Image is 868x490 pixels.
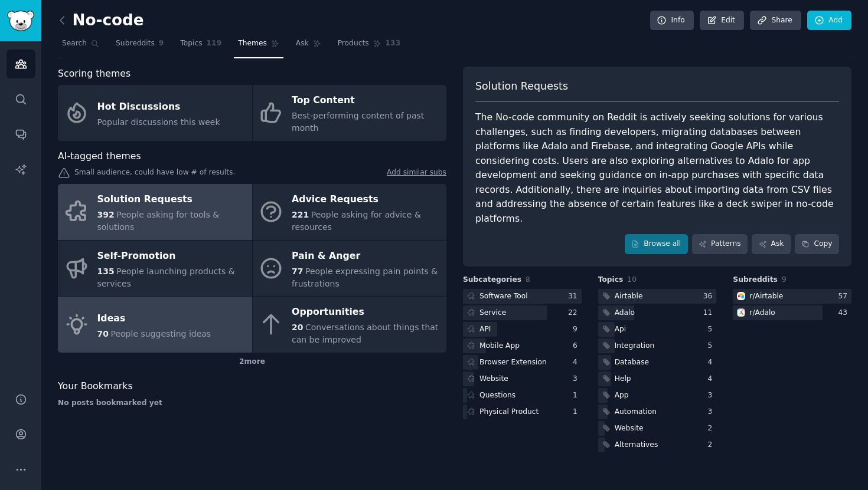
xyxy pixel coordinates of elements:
span: Topics [180,38,202,49]
div: Website [479,374,508,384]
a: App3 [598,388,717,403]
img: GummySearch logo [7,11,34,31]
a: Physical Product1 [463,405,582,419]
a: Themes [234,34,283,58]
a: Adalo11 [598,305,717,320]
a: Adalor/Adalo43 [733,305,851,320]
a: Database4 [598,355,717,370]
div: 4 [708,357,717,368]
div: Questions [479,390,515,401]
div: Automation [615,407,657,417]
a: Self-Promotion135People launching products & services [58,241,252,297]
a: Browser Extension4 [463,355,582,370]
a: Share [750,11,801,31]
div: Integration [615,341,655,351]
a: API9 [463,322,582,337]
div: 36 [703,291,717,302]
span: People expressing pain points & frustrations [292,267,438,288]
div: 2 more [58,353,446,371]
span: 70 [97,329,109,338]
div: No posts bookmarked yet [58,398,446,409]
a: Ask [292,34,325,58]
a: Service22 [463,305,582,320]
div: Opportunities [292,303,440,322]
div: Adalo [615,308,635,318]
a: Software Tool31 [463,289,582,304]
a: Questions1 [463,388,582,403]
div: Service [479,308,506,318]
a: Top ContentBest-performing content of past month [253,85,447,141]
div: 1 [573,407,582,417]
a: Products133 [334,34,404,58]
h2: No-code [58,11,144,30]
a: Subreddits9 [112,34,168,58]
div: 5 [708,341,717,351]
div: Browser Extension [479,357,547,368]
a: Integration5 [598,338,717,353]
div: r/ Airtable [749,291,783,302]
span: Subreddits [116,38,155,49]
a: Help4 [598,371,717,386]
span: Themes [238,38,267,49]
div: 6 [573,341,582,351]
a: Website2 [598,421,717,436]
span: 9 [782,275,787,284]
div: 57 [838,291,851,302]
a: Edit [700,11,744,31]
span: 8 [526,275,530,284]
div: Alternatives [615,440,658,450]
div: 3 [708,390,717,401]
a: Add [807,11,851,31]
span: Products [338,38,369,49]
span: People asking for tools & solutions [97,210,220,232]
span: AI-tagged themes [58,149,141,164]
a: Patterns [692,234,748,254]
div: API [479,324,491,335]
div: Advice Requests [292,190,440,209]
div: 5 [708,324,717,335]
span: Subreddits [733,275,778,285]
span: 133 [386,38,401,49]
span: 392 [97,210,115,219]
span: Solution Requests [475,79,568,94]
span: Scoring themes [58,67,130,81]
a: Topics119 [176,34,226,58]
a: Advice Requests221People asking for advice & resources [253,184,447,240]
div: 4 [708,374,717,384]
a: Mobile App6 [463,338,582,353]
span: Best-performing content of past month [292,111,424,133]
a: Automation3 [598,405,717,419]
span: 10 [627,275,637,284]
div: 3 [573,374,582,384]
div: Api [615,324,626,335]
div: 2 [708,440,717,450]
div: Mobile App [479,341,520,351]
div: Solution Requests [97,190,246,209]
a: Search [58,34,103,58]
span: Search [62,38,87,49]
a: Info [650,11,694,31]
span: 9 [159,38,164,49]
div: Ideas [97,309,211,328]
div: 3 [708,407,717,417]
div: Top Content [292,91,440,110]
a: Hot DiscussionsPopular discussions this week [58,85,252,141]
div: Database [615,357,649,368]
span: People suggesting ideas [110,329,211,338]
a: Solution Requests392People asking for tools & solutions [58,184,252,240]
div: App [615,390,629,401]
a: Add similar subs [387,167,446,180]
img: Airtable [737,292,745,300]
div: 2 [708,423,717,434]
a: Ideas70People suggesting ideas [58,297,252,353]
a: Alternatives2 [598,438,717,452]
div: Small audience, could have low # of results. [58,167,446,180]
a: Opportunities20Conversations about things that can be improved [253,297,447,353]
div: 9 [573,324,582,335]
span: 20 [292,323,303,332]
div: r/ Adalo [749,308,775,318]
div: Pain & Anger [292,246,440,265]
div: Airtable [615,291,643,302]
div: Software Tool [479,291,528,302]
a: Airtable36 [598,289,717,304]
